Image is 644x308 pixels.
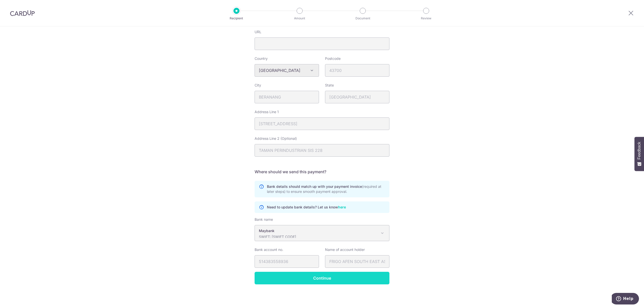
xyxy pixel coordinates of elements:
label: State [325,83,334,88]
p: Document [344,16,381,21]
label: Address Line 2 (Optional) [255,136,297,141]
label: City [255,83,261,88]
p: Review [408,16,445,21]
p: Amount [281,16,318,21]
h5: Where should we send this payment? [255,169,389,175]
p: Maybank [259,228,377,233]
label: Address Line 1 [255,109,279,114]
label: URL [255,29,261,34]
span: Feedback [637,142,641,159]
p: SWIFT: [SWIFT_CODE] [259,234,377,239]
a: here [338,204,346,210]
iframe: Opens a widget where you can find more information [612,293,639,305]
span: Maybank [255,225,389,241]
label: Bank name [255,217,273,222]
label: Country [255,56,268,61]
span: Maybank [255,225,389,241]
label: Name of account holder [325,247,365,252]
button: Feedback - Show survey [634,137,644,171]
img: CardUp [10,10,35,16]
p: Need to update bank details? Let us know [267,205,346,210]
p: Recipient [218,16,255,21]
label: Postcode [325,56,341,61]
label: Bank account no. [255,247,283,252]
p: Bank details should match up with your payment invoice [267,184,385,194]
input: Continue [255,272,389,284]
